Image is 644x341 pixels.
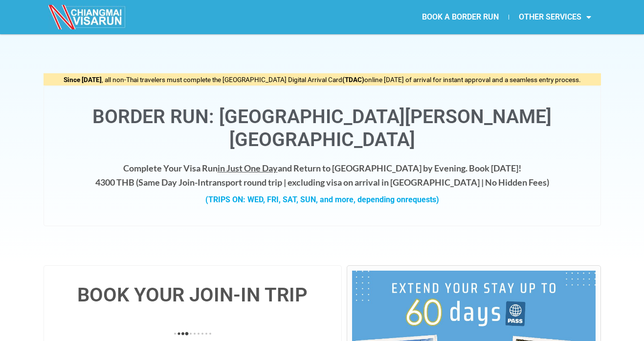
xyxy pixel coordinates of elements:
span: in Just One Day [218,163,278,173]
h4: BOOK YOUR JOIN-IN TRIP [54,285,332,305]
h1: Border Run: [GEOGRAPHIC_DATA][PERSON_NAME][GEOGRAPHIC_DATA] [54,106,591,151]
a: BOOK A BORDER RUN [412,6,509,28]
strong: Since [DATE] [64,76,102,84]
strong: (TDAC) [342,76,364,84]
a: OTHER SERVICES [509,6,601,28]
strong: (TRIPS ON: WED, FRI, SAT, SUN, and more, depending on [205,195,439,204]
nav: Menu [322,6,601,28]
span: requests) [405,195,439,204]
h4: Complete Your Visa Run and Return to [GEOGRAPHIC_DATA] by Evening. Book [DATE]! 4300 THB ( transp... [54,161,591,190]
span: , all non-Thai travelers must complete the [GEOGRAPHIC_DATA] Digital Arrival Card online [DATE] o... [64,76,581,84]
strong: Same Day Join-In [138,177,205,188]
